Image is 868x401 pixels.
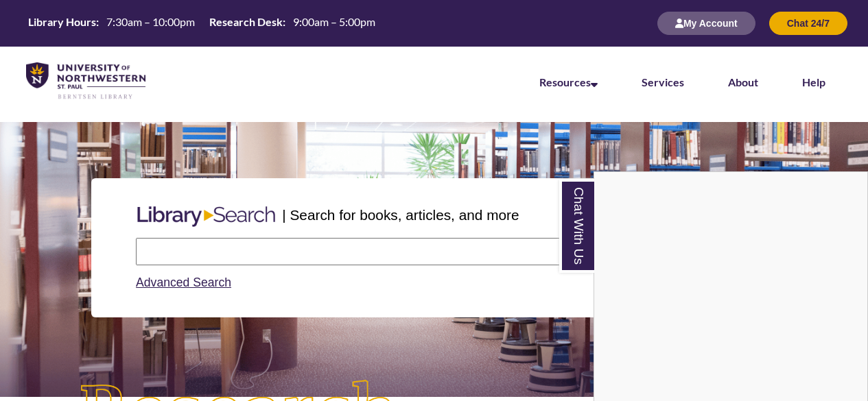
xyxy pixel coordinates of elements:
[802,75,825,88] a: Help
[26,62,145,100] img: UNWSP Library Logo
[559,179,594,273] a: Chat With Us
[728,75,758,88] a: About
[642,75,684,88] a: Services
[539,75,598,88] a: Resources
